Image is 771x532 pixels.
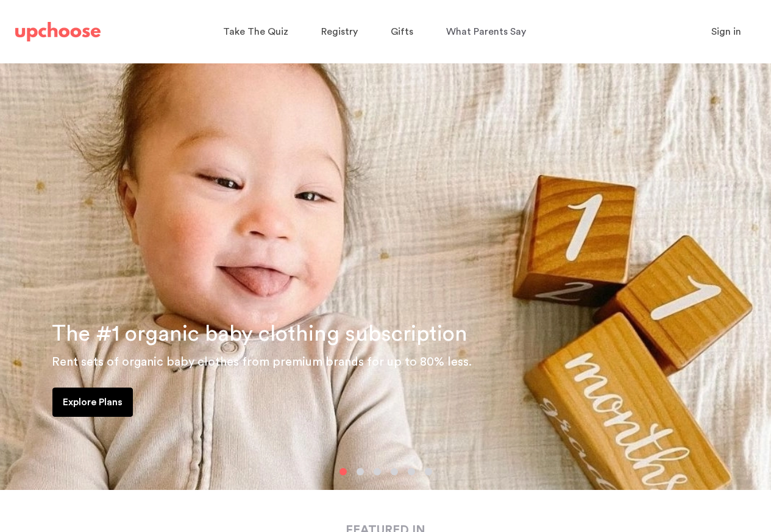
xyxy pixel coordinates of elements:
[391,27,413,37] span: Gifts
[446,27,526,37] span: What Parents Say
[446,20,530,44] a: What Parents Say
[52,323,467,345] span: The #1 organic baby clothing subscription
[321,20,361,44] a: Registry
[391,20,417,44] a: Gifts
[223,27,288,37] span: Take The Quiz
[711,27,741,37] span: Sign in
[696,20,756,44] button: Sign in
[52,388,133,417] a: Explore Plans
[15,22,101,41] img: UpChoose
[52,352,756,372] p: Rent sets of organic baby clothes from premium brands for up to 80% less.
[321,27,358,37] span: Registry
[15,20,101,44] a: UpChoose
[63,395,123,410] p: Explore Plans
[223,20,292,44] a: Take The Quiz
